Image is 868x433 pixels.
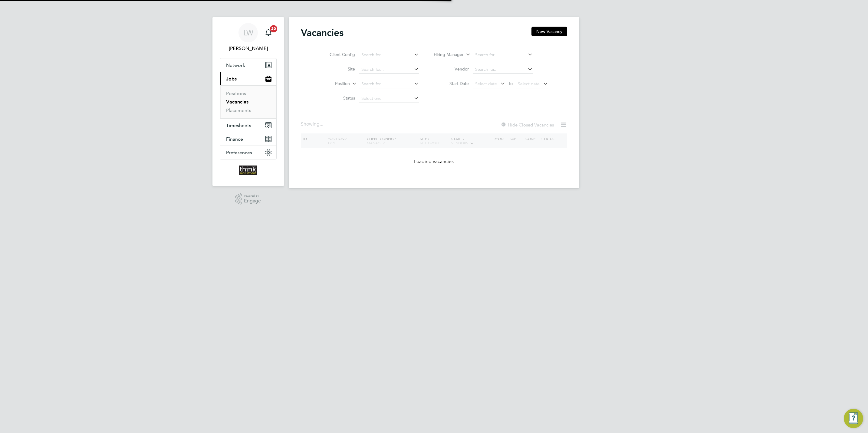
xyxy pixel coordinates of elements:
[507,80,515,87] span: To
[301,27,344,39] h2: Vacancies
[320,121,323,127] span: ...
[244,198,261,204] span: Engage
[244,193,261,198] span: Powered by
[226,62,245,68] span: Network
[429,52,464,58] label: Hiring Manager
[220,146,276,159] button: Preferences
[359,94,419,103] input: Select one
[226,90,246,96] a: Positions
[220,119,276,132] button: Timesheets
[320,52,355,57] label: Client Config
[226,76,237,82] span: Jobs
[434,81,469,86] label: Start Date
[226,99,248,105] a: Vacancies
[359,80,419,88] input: Search for...
[501,122,554,128] label: Hide Closed Vacancies
[315,81,350,87] label: Position
[320,95,355,101] label: Status
[531,27,567,36] button: New Vacancy
[320,66,355,72] label: Site
[473,65,533,74] input: Search for...
[235,193,261,205] a: Powered byEngage
[844,409,863,428] button: Engage Resource Center
[270,25,277,32] span: 20
[518,81,540,87] span: Select date
[220,85,276,118] div: Jobs
[212,17,284,186] nav: Main navigation
[475,81,497,87] span: Select date
[226,123,251,128] span: Timesheets
[243,29,253,37] span: LW
[220,72,276,85] button: Jobs
[239,166,257,175] img: thinkrecruitment-logo-retina.png
[226,107,251,113] a: Placements
[220,166,277,175] a: Go to home page
[262,23,275,42] a: 20
[220,45,277,52] span: Lee Whitehead
[434,66,469,72] label: Vendor
[226,150,252,156] span: Preferences
[226,136,243,142] span: Finance
[220,58,276,72] button: Network
[359,51,419,59] input: Search for...
[220,23,277,52] a: LW[PERSON_NAME]
[220,132,276,146] button: Finance
[473,51,533,59] input: Search for...
[301,121,324,127] div: Showing
[359,65,419,74] input: Search for...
